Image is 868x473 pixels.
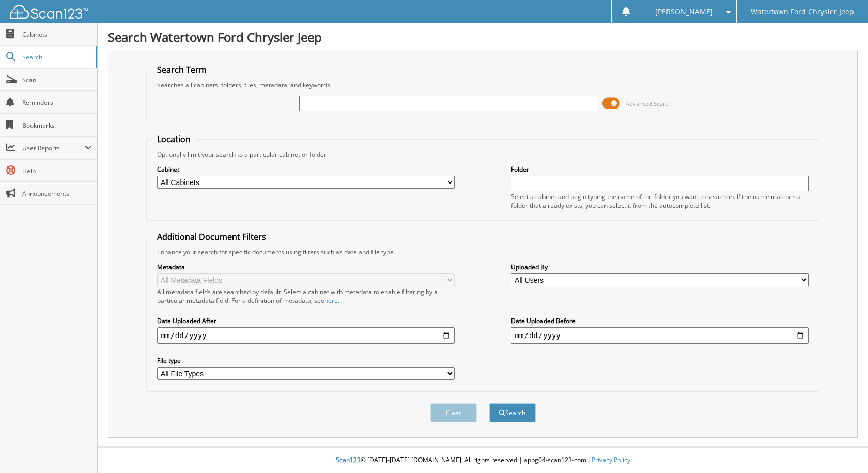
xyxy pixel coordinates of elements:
span: User Reports [22,144,85,152]
label: File type [157,356,455,365]
span: Bookmarks [22,121,92,130]
span: [PERSON_NAME] [655,9,713,15]
span: Watertown Ford Chrysler Jeep [751,9,854,15]
span: Reminders [22,98,92,107]
label: Date Uploaded After [157,316,455,325]
a: Privacy Policy [592,455,630,464]
span: Announcements [22,189,92,198]
label: Cabinet [157,165,455,174]
div: Enhance your search for specific documents using filters such as date and file type. [152,248,814,256]
button: Search [489,403,536,422]
div: © [DATE]-[DATE] [DOMAIN_NAME]. All rights reserved | appg04-scan123-com | [98,448,868,473]
span: Scan [22,75,92,84]
img: scan123-logo-white.svg [10,5,88,19]
div: All metadata fields are searched by default. Select a cabinet with metadata to enable filtering b... [157,287,455,305]
div: Optionally limit your search to a particular cabinet or folder [152,150,814,159]
input: start [157,327,455,344]
legend: Search Term [152,64,212,75]
legend: Location [152,133,196,145]
div: Searches all cabinets, folders, files, metadata, and keywords [152,81,814,89]
span: Cabinets [22,30,92,39]
span: Scan123 [336,455,361,464]
label: Folder [511,165,809,174]
label: Uploaded By [511,263,809,271]
button: Clear [430,403,477,422]
legend: Additional Document Filters [152,231,271,242]
label: Metadata [157,263,455,271]
div: Select a cabinet and begin typing the name of the folder you want to search in. If the name match... [511,192,809,210]
label: Date Uploaded Before [511,316,809,325]
input: end [511,327,809,344]
span: Search [22,53,90,62]
a: here [324,296,338,305]
span: Advanced Search [626,100,672,108]
span: Help [22,166,92,175]
h1: Search Watertown Ford Chrysler Jeep [108,28,858,45]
